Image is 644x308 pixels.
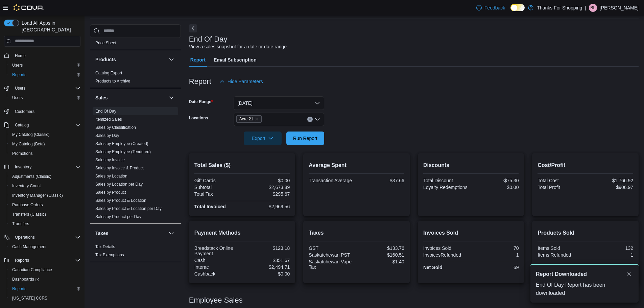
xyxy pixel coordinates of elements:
label: Date Range [189,99,213,104]
span: Export [248,132,278,145]
span: Itemized Sales [95,117,122,122]
button: Canadian Compliance [7,265,83,275]
a: Purchase Orders [9,201,46,209]
span: Promotions [9,149,80,158]
button: Users [7,93,83,102]
a: Sales by Product per Day [95,214,141,219]
span: Adjustments (Classic) [9,172,80,181]
div: Total Tax [194,191,241,197]
span: Users [9,94,80,102]
div: Breadstack Online Payment [194,245,241,256]
div: 69 [472,265,519,270]
button: Users [1,84,83,93]
h3: Taxes [95,230,109,237]
span: My Catalog (Beta) [9,140,80,148]
span: Reports [9,71,80,79]
span: Email Subscription [214,53,257,67]
div: Loyalty Redemptions [423,185,470,190]
p: | [585,4,586,12]
div: Cash [194,258,241,263]
span: [US_STATE] CCRS [12,295,47,301]
a: Sales by Classification [95,125,136,130]
span: Transfers (Classic) [9,210,80,218]
button: Remove Acre 21 from selection in this group [255,117,259,121]
span: Sales by Product & Location per Day [95,206,162,211]
span: Sales by Invoice [95,157,125,163]
span: Users [12,95,23,100]
div: 70 [472,245,519,251]
span: Purchase Orders [12,202,43,208]
a: Feedback [474,1,508,15]
span: Feedback [484,4,505,11]
h3: Sales [95,94,108,101]
span: Inventory Manager (Classic) [9,191,80,199]
button: Taxes [95,230,166,237]
span: Catalog [12,121,80,129]
div: Total Profit [538,185,584,190]
div: Sales [90,107,181,223]
a: Sales by Product & Location per Day [95,206,162,211]
span: Load All Apps in [GEOGRAPHIC_DATA] [19,20,80,33]
a: Canadian Compliance [9,266,55,274]
button: Operations [1,233,83,242]
div: 1 [587,252,633,258]
a: Home [12,52,28,60]
span: Catalog Export [95,70,122,76]
div: Total Cost [538,178,584,183]
span: Acre 21 [236,115,262,123]
h3: End Of Day [189,35,228,43]
span: Run Report [293,135,317,142]
span: Users [15,86,25,91]
span: Transfers (Classic) [12,212,46,217]
span: Bl [591,4,596,12]
span: Sales by Invoice & Product [95,165,144,171]
div: $2,969.56 [243,204,290,209]
span: Dashboards [12,277,39,282]
span: My Catalog (Beta) [12,141,45,147]
button: Next [189,24,197,32]
div: $0.00 [243,178,290,183]
span: Inventory [15,164,31,170]
button: Home [1,51,83,61]
a: Products to Archive [95,79,130,84]
span: Customers [15,109,34,114]
div: Pricing [90,39,181,50]
h2: Discounts [423,161,519,169]
div: $0.00 [243,271,290,277]
button: Promotions [7,149,83,158]
span: Tax Exemptions [95,252,124,258]
a: Reports [9,285,29,293]
a: Reports [9,71,29,79]
span: Acre 21 [239,116,253,122]
button: Adjustments (Classic) [7,172,83,181]
span: Sales by Product [95,190,126,195]
a: Cash Management [9,243,49,251]
button: Products [167,55,175,64]
a: My Catalog (Classic) [9,131,52,139]
a: Sales by Invoice & Product [95,166,144,170]
h2: Cost/Profit [538,161,633,169]
button: Transfers (Classic) [7,210,83,219]
span: Catalog [15,122,29,128]
a: Price Sheet [95,41,116,45]
span: Report [190,53,206,67]
a: Transfers [9,220,32,228]
span: Sales by Employee (Created) [95,141,148,146]
span: Inventory Manager (Classic) [12,193,63,198]
button: Users [12,84,28,92]
span: My Catalog (Classic) [12,132,50,137]
div: Gift Cards [194,178,241,183]
button: Dismiss toast [625,270,633,278]
button: Inventory Manager (Classic) [7,191,83,200]
div: $295.67 [243,191,290,197]
div: $906.97 [587,185,633,190]
button: Sales [167,94,175,102]
div: $37.66 [358,178,404,183]
button: [DATE] [234,96,324,110]
button: Operations [12,233,38,241]
span: Canadian Compliance [9,266,80,274]
span: Sales by Employee (Tendered) [95,149,151,155]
